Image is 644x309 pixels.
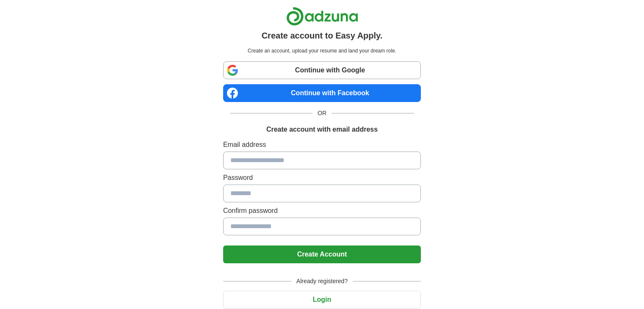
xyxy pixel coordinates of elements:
p: Create an account, upload your resume and land your dream role. [225,47,419,55]
a: Login [223,296,421,303]
label: Confirm password [223,206,421,216]
button: Login [223,291,421,309]
label: Password [223,173,421,183]
span: Already registered? [291,277,353,286]
a: Continue with Google [223,61,421,79]
label: Email address [223,140,421,150]
a: Continue with Facebook [223,84,421,102]
img: Adzuna logo [286,7,358,26]
button: Create Account [223,246,421,263]
h1: Create account to Easy Apply. [262,29,383,42]
h1: Create account with email address [266,124,378,135]
span: OR [312,109,332,118]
